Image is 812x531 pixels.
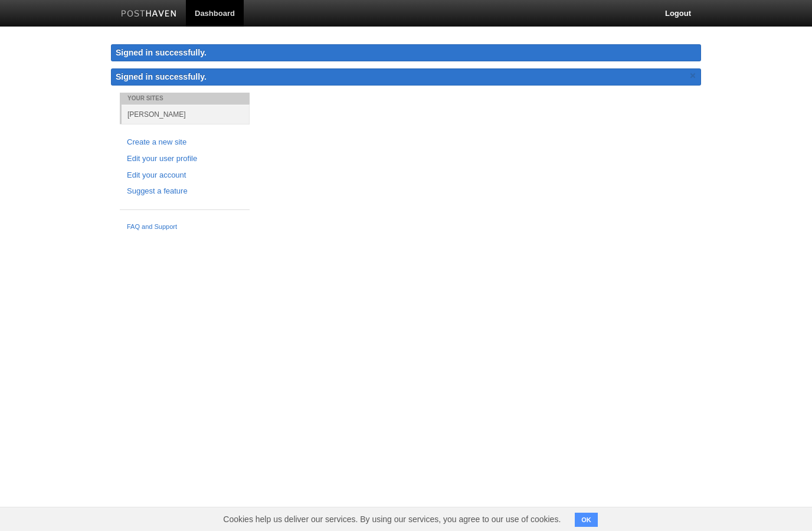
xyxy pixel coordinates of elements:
[127,222,243,232] a: FAQ and Support
[127,185,243,198] a: Suggest a feature
[127,169,243,182] a: Edit your account
[120,93,250,104] li: Your Sites
[116,72,207,81] span: Signed in successfully.
[575,513,598,527] button: OK
[687,68,698,83] a: ×
[211,507,572,531] span: Cookies help us deliver our services. By using our services, you agree to our use of cookies.
[127,136,243,149] a: Create a new site
[111,44,701,61] div: Signed in successfully.
[121,10,177,19] img: Posthaven-bar
[127,153,243,165] a: Edit your user profile
[122,104,250,124] a: [PERSON_NAME]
